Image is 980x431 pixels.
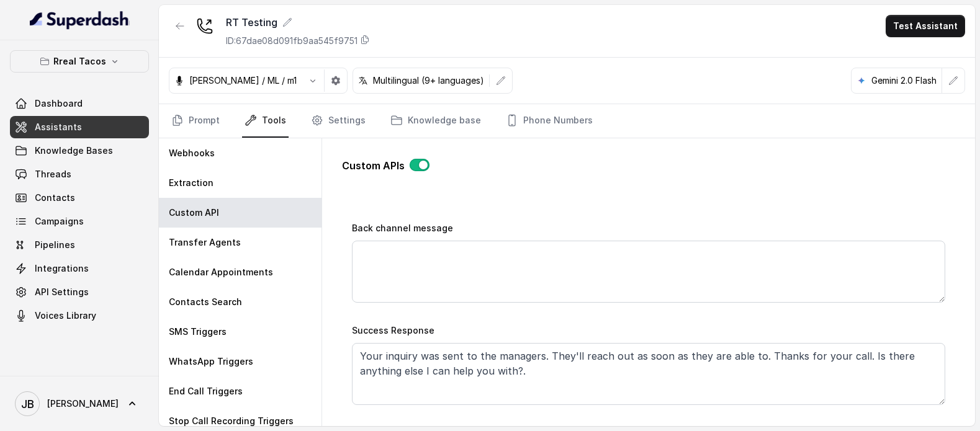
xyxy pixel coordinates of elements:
p: Gemini 2.0 Flash [871,74,937,87]
a: Pipelines [10,234,149,256]
span: Campaigns [35,215,84,228]
p: Webhooks [169,147,215,159]
p: Contacts Search [169,296,242,308]
a: Tools [242,104,289,138]
span: Threads [35,168,71,180]
a: [PERSON_NAME] [10,386,149,421]
text: JB [21,398,34,411]
nav: Tabs [169,104,965,138]
a: Assistants [10,116,149,138]
p: [PERSON_NAME] / ML / m1 [189,74,297,87]
button: Rreal Tacos [10,50,149,73]
p: Extraction [169,177,214,189]
a: Knowledge Bases [10,140,149,162]
span: Integrations [35,262,89,275]
span: API Settings [35,286,89,298]
p: Custom API [169,207,219,219]
span: Dashboard [35,97,83,110]
a: Settings [308,104,368,138]
a: Dashboard [10,92,149,115]
a: Threads [10,163,149,185]
a: Integrations [10,257,149,280]
p: WhatsApp Triggers [169,355,253,368]
textarea: Your inquiry was sent to the managers. They'll reach out as soon as they are able to. Thanks for ... [352,343,945,405]
a: Voices Library [10,304,149,327]
svg: google logo [856,76,866,86]
p: Calendar Appointments [169,266,273,278]
p: ID: 67dae08d091fb9aa545f9751 [226,35,357,47]
label: Back channel message [352,223,453,233]
label: Success Response [352,325,434,335]
span: Pipelines [35,239,75,251]
span: Voices Library [35,309,96,322]
span: Assistants [35,121,82,133]
span: Knowledge Bases [35,144,113,157]
span: Contacts [35,192,75,204]
p: Transfer Agents [169,236,241,249]
div: RT Testing [226,15,370,30]
button: Test Assistant [886,15,965,37]
p: Rreal Tacos [53,54,106,69]
img: light.svg [30,10,130,30]
a: Phone Numbers [503,104,595,138]
a: Campaigns [10,210,149,233]
a: Contacts [10,187,149,209]
a: Knowledge base [388,104,483,138]
p: Stop Call Recording Triggers [169,415,294,427]
a: API Settings [10,281,149,303]
p: End Call Triggers [169,385,243,398]
span: [PERSON_NAME] [47,398,119,410]
a: Prompt [169,104,222,138]
p: SMS Triggers [169,326,227,338]
p: Multilingual (9+ languages) [373,74,484,87]
p: Custom APIs [342,158,405,173]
